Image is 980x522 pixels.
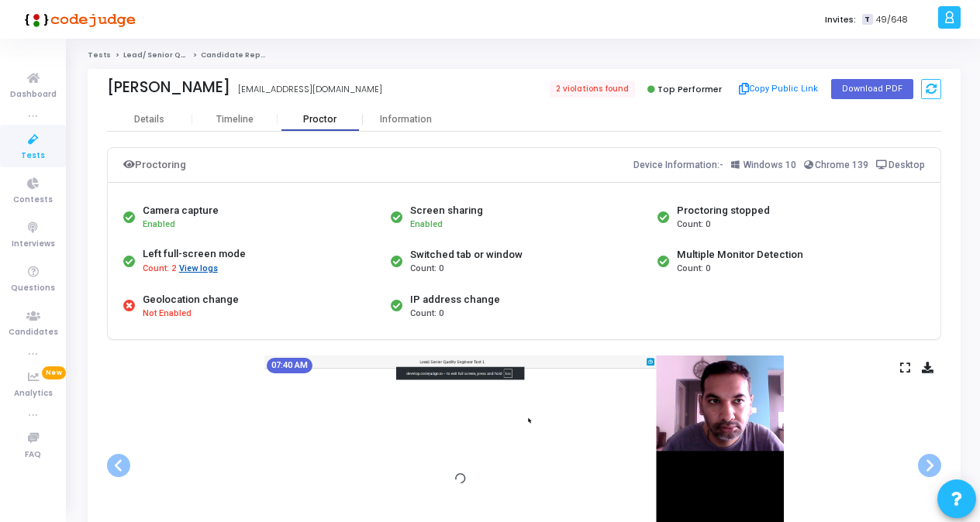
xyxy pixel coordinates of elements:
span: 2 violations found [550,81,635,98]
div: Device Information:- [633,156,926,174]
span: Count: 0 [410,307,443,321]
span: 49/648 [876,13,908,26]
div: [EMAIL_ADDRESS][DOMAIN_NAME] [238,83,382,96]
span: Candidate Report [201,50,272,60]
span: T [862,14,872,26]
span: Contests [13,194,53,207]
div: [PERSON_NAME] [107,78,230,96]
div: Geolocation change [143,292,239,307]
span: Not Enabled [143,307,192,321]
span: Candidates [9,326,58,339]
div: IP address change [410,292,500,307]
div: Details [134,114,164,125]
span: Interviews [12,238,55,251]
a: Tests [88,50,111,60]
span: Enabled [410,219,443,229]
div: Camera capture [143,203,219,218]
div: Proctoring [123,156,186,174]
span: Desktop [889,160,925,170]
a: Lead/ Senior Quality Engineer Test 1 [123,50,263,60]
span: Windows 10 [744,160,796,170]
mat-chip: 07:40 AM [267,358,312,373]
div: Left full-screen mode [143,246,246,262]
span: Count: 2 [143,263,176,276]
span: Questions [11,282,55,295]
span: Top Performer [657,83,722,95]
span: Dashboard [10,88,57,101]
nav: breadcrumb [88,50,961,60]
div: Screen sharing [410,203,483,218]
span: Chrome 139 [815,160,868,170]
div: Timeline [216,114,254,125]
div: Information [363,114,448,125]
span: Analytics [14,387,53,400]
div: Proctoring stopped [677,203,770,218]
span: FAQ [25,448,41,462]
span: Count: 0 [677,218,710,232]
label: Invites: [825,13,856,26]
span: Count: 0 [677,263,710,276]
span: New [42,366,66,379]
button: Download PDF [831,79,913,99]
span: Tests [21,149,45,163]
img: logo [19,4,136,35]
div: Proctor [278,114,363,125]
div: Switched tab or window [410,247,523,263]
div: Multiple Monitor Detection [677,247,803,263]
span: Count: 0 [410,263,443,276]
button: Copy Public Link [734,77,823,101]
span: Enabled [143,219,175,229]
button: View logs [178,262,219,276]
